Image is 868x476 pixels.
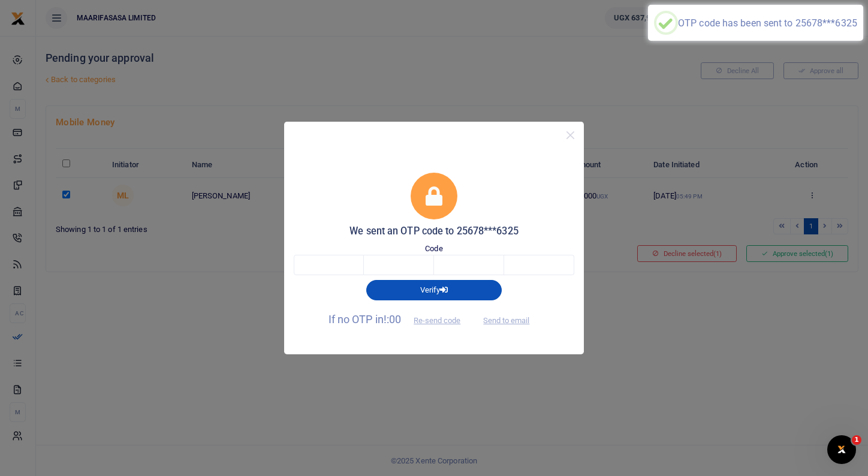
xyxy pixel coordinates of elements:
[678,17,857,29] div: OTP code has been sent to 25678***6325
[827,435,856,464] iframe: Intercom live chat
[328,313,471,326] span: If no OTP in
[384,313,401,326] span: !:00
[366,280,502,300] button: Verify
[852,435,861,445] span: 1
[425,243,442,255] label: Code
[562,126,579,144] button: Close
[294,225,574,237] h5: We sent an OTP code to 25678***6325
